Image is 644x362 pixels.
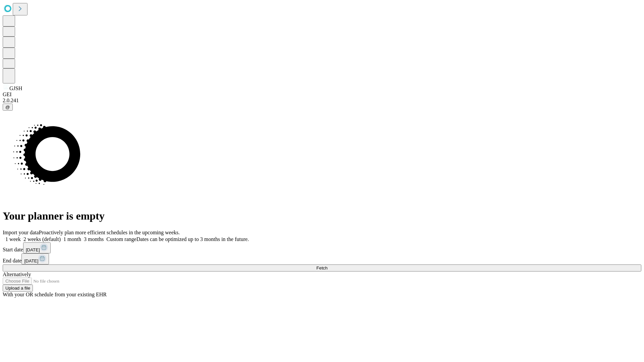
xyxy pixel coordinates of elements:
span: 1 week [5,236,21,242]
span: 3 months [84,236,104,242]
button: Fetch [3,264,641,271]
span: Fetch [316,265,327,270]
span: Dates can be optimized up to 3 months in the future. [137,236,249,242]
div: GEI [3,92,641,98]
span: Import your data [3,230,39,235]
span: Proactively plan more efficient schedules in the upcoming weeks. [39,230,180,235]
span: With your OR schedule from your existing EHR [3,292,107,297]
span: Alternatively [3,271,31,277]
span: Custom range [106,236,136,242]
span: GJSH [9,85,22,91]
button: @ [3,104,13,111]
div: 2.0.241 [3,98,641,104]
span: @ [5,105,10,110]
button: Upload a file [3,285,33,292]
h1: Your planner is empty [3,210,641,222]
button: [DATE] [23,242,51,253]
div: Start date [3,242,641,253]
span: [DATE] [26,247,40,252]
span: [DATE] [24,258,38,263]
button: [DATE] [21,253,49,264]
span: 1 month [63,236,81,242]
span: 2 weeks (default) [23,236,61,242]
div: End date [3,253,641,264]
